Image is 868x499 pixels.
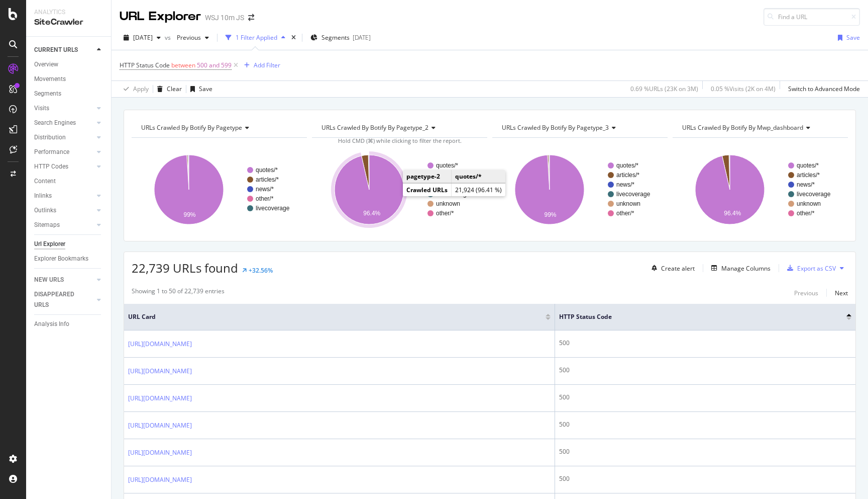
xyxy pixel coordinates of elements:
[797,172,820,179] text: articles/*
[34,254,88,264] div: Explorer Bookmarks
[34,275,64,285] div: NEW URLS
[724,210,741,217] text: 96.4%
[834,30,860,46] button: Save
[256,195,274,202] text: other/*
[34,239,65,249] div: Url Explorer
[721,264,771,273] div: Manage Columns
[34,118,76,128] div: Search Engines
[34,74,104,85] a: Movements
[797,162,819,169] text: quotes/*
[784,81,860,97] button: Switch to Advanced Mode
[34,132,66,143] div: Distribution
[34,191,52,201] div: Inlinks
[616,162,638,169] text: quotes/*
[249,266,273,275] div: +32.56%
[34,45,78,55] div: CURRENT URLS
[34,319,104,329] a: Analysis Info
[34,45,94,55] a: CURRENT URLS
[673,146,848,233] svg: A chart.
[34,17,103,28] div: SiteCrawler
[128,475,192,485] a: [URL][DOMAIN_NAME]
[797,264,836,273] div: Export as CSV
[312,146,487,233] svg: A chart.
[186,81,212,97] button: Save
[128,339,192,349] a: [URL][DOMAIN_NAME]
[34,176,104,187] a: Content
[197,58,232,72] span: 500 and 599
[34,176,56,187] div: Content
[794,287,818,299] button: Previous
[661,264,695,273] div: Create alert
[34,147,94,157] a: Performance
[171,61,195,69] span: between
[835,289,848,297] div: Next
[353,33,371,42] div: [DATE]
[616,191,650,198] text: livecoverage
[500,120,659,136] h4: URLs Crawled By Botify By pagetype_3
[647,260,695,276] button: Create alert
[321,123,428,132] span: URLs Crawled By Botify By pagetype_2
[34,239,104,249] a: Url Explorer
[132,260,238,276] span: 22,739 URLs found
[34,59,104,70] a: Overview
[34,319,69,329] div: Analysis Info
[165,33,173,42] span: vs
[34,205,56,216] div: Outlinks
[34,191,94,201] a: Inlinks
[256,167,278,174] text: quotes/*
[222,30,289,46] button: 1 Filter Applied
[132,146,307,233] svg: A chart.
[34,89,104,99] a: Segments
[34,220,94,230] a: Sitemaps
[34,161,94,172] a: HTTP Codes
[797,200,821,207] text: unknown
[153,81,182,97] button: Clear
[133,33,153,42] span: 2025 Aug. 9th
[306,30,375,46] button: Segments[DATE]
[120,81,149,97] button: Apply
[34,103,49,114] div: Visits
[256,205,290,212] text: livecoverage
[236,33,277,42] div: 1 Filter Applied
[34,74,66,85] div: Movements
[846,33,860,42] div: Save
[835,287,848,299] button: Next
[559,339,851,348] div: 500
[133,85,149,93] div: Apply
[788,85,860,93] div: Switch to Advanced Mode
[559,393,851,402] div: 500
[783,260,836,276] button: Export as CSV
[436,200,460,207] text: unknown
[559,312,831,321] span: HTTP Status Code
[120,30,165,46] button: [DATE]
[128,312,543,321] span: URL Card
[682,123,803,132] span: URLs Crawled By Botify By mwp_dashboard
[616,200,640,207] text: unknown
[764,8,860,26] input: Find a URL
[34,103,94,114] a: Visits
[492,146,668,233] svg: A chart.
[436,162,458,169] text: quotes/*
[616,210,634,217] text: other/*
[173,33,201,42] span: Previous
[167,85,182,93] div: Clear
[256,176,279,183] text: articles/*
[248,14,254,21] div: arrow-right-arrow-left
[363,210,380,217] text: 96.4%
[338,137,462,144] span: Hold CMD (⌘) while clicking to filter the report.
[630,85,698,93] div: 0.69 % URLs ( 23K on 3M )
[34,289,85,310] div: DISAPPEARED URLS
[34,8,103,17] div: Analytics
[403,170,452,183] td: pagetype-2
[128,448,192,458] a: [URL][DOMAIN_NAME]
[436,191,470,198] text: livecoverage
[559,447,851,456] div: 500
[797,191,831,198] text: livecoverage
[559,366,851,375] div: 500
[680,120,839,136] h4: URLs Crawled By Botify By mwp_dashboard
[452,170,506,183] td: quotes/*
